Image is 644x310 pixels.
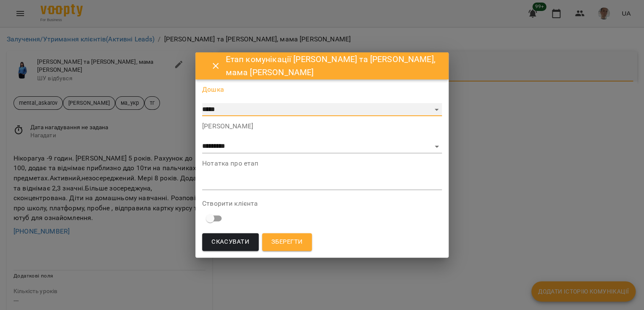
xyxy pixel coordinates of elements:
[262,233,312,251] button: Зберегти
[206,56,226,76] button: Close
[271,237,303,247] span: Зберегти
[202,86,442,93] label: Дошка
[202,123,442,130] label: [PERSON_NAME]
[202,200,442,207] label: Створити клієнта
[202,233,259,251] button: Скасувати
[211,237,249,247] span: Скасувати
[226,53,438,79] h6: Етап комунікації [PERSON_NAME] та [PERSON_NAME], мама [PERSON_NAME]
[202,160,442,167] label: Нотатка про етап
